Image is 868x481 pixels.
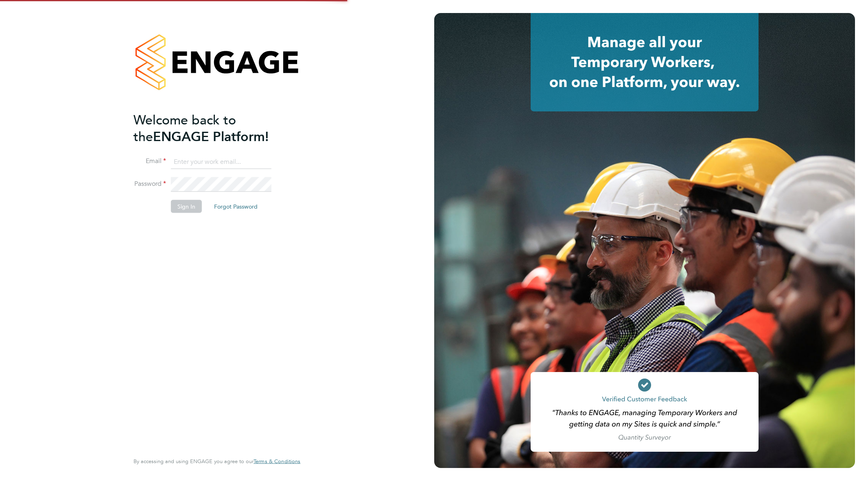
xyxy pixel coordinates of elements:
[171,200,202,213] button: Sign In
[133,180,166,188] label: Password
[208,200,264,213] button: Forgot Password
[171,155,271,169] input: Enter your work email...
[133,112,236,144] span: Welcome back to the
[133,111,292,145] h2: ENGAGE Platform!
[133,458,300,465] span: By accessing and using ENGAGE you agree to our
[254,458,300,465] a: Terms & Conditions
[133,157,166,165] label: Email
